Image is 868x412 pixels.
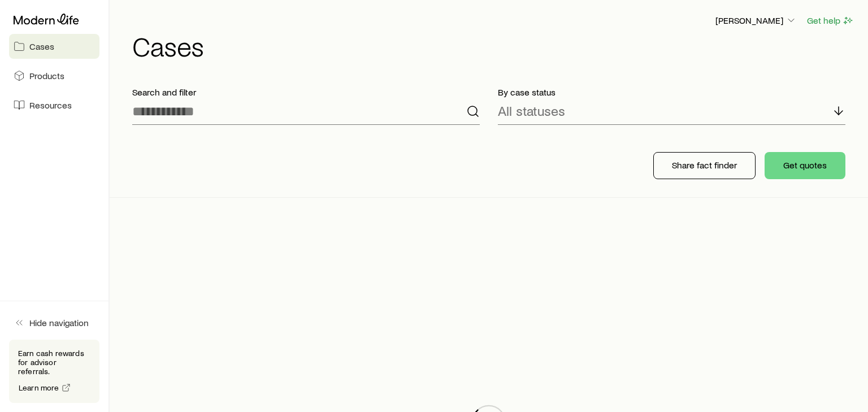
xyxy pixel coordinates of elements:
[9,310,99,335] button: Hide navigation
[9,63,99,88] a: Products
[653,152,756,179] button: Share fact finder
[132,86,480,98] p: Search and filter
[9,34,99,59] a: Cases
[672,159,737,171] p: Share fact finder
[132,32,854,59] h1: Cases
[765,152,845,179] button: Get quotes
[19,384,59,392] span: Learn more
[18,349,90,376] p: Earn cash rewards for advisor referrals.
[29,41,54,52] span: Cases
[29,317,89,328] span: Hide navigation
[29,70,64,81] span: Products
[9,340,99,403] div: Earn cash rewards for advisor referrals.Learn more
[29,99,72,111] span: Resources
[9,93,99,118] a: Resources
[498,103,565,119] p: All statuses
[715,14,797,28] button: [PERSON_NAME]
[498,86,845,98] p: By case status
[806,14,854,27] button: Get help
[715,15,797,26] p: [PERSON_NAME]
